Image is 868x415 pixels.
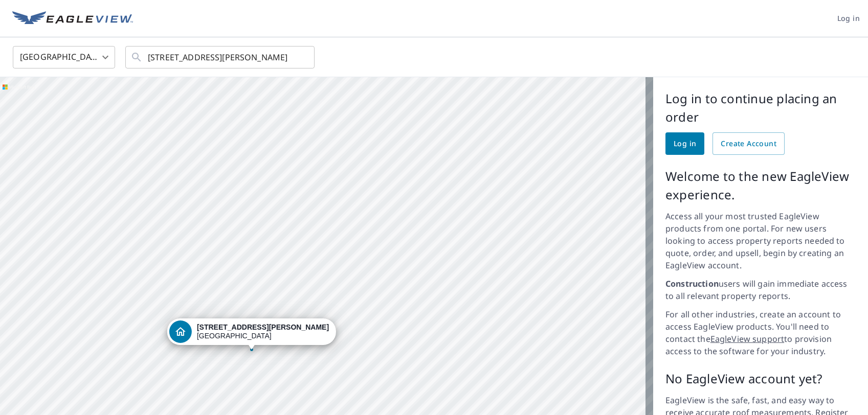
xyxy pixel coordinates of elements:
strong: Construction [665,278,719,289]
p: No EagleView account yet? [665,370,856,388]
p: Log in to continue placing an order [665,89,856,126]
img: EV Logo [12,11,133,27]
a: Log in [665,132,704,155]
div: [GEOGRAPHIC_DATA] [13,43,115,72]
input: Search by address or latitude-longitude [148,43,294,72]
a: Create Account [713,132,785,155]
p: Welcome to the new EagleView experience. [665,167,856,204]
a: EagleView support [710,333,785,344]
p: For all other industries, create an account to access EagleView products. You'll need to contact ... [665,308,856,357]
div: [GEOGRAPHIC_DATA] [197,323,329,340]
div: Dropped pin, building 1, Residential property, 1160 Bryant Rd Long Beach, CA 90815 [167,318,336,350]
p: users will gain immediate access to all relevant property reports. [665,278,856,302]
span: Log in [837,12,860,25]
p: Access all your most trusted EagleView products from one portal. For new users looking to access ... [665,210,856,271]
span: Create Account [721,137,776,150]
strong: [STREET_ADDRESS][PERSON_NAME] [197,323,329,331]
span: Log in [674,137,696,150]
